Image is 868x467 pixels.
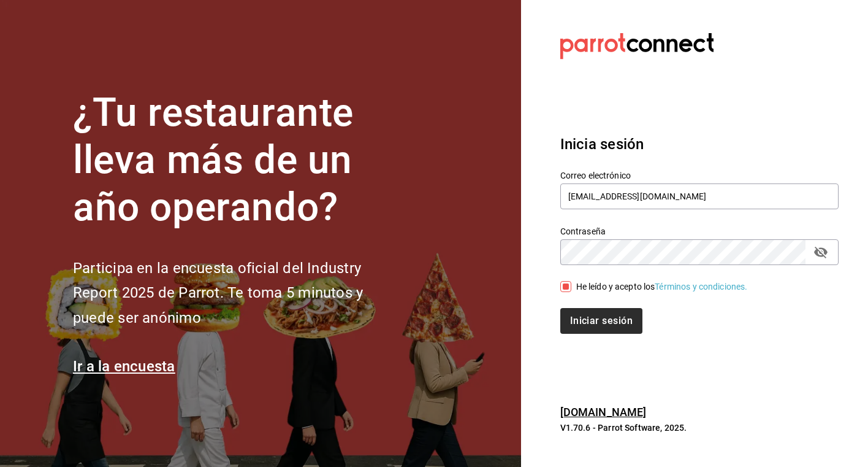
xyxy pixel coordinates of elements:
h2: Participa en la encuesta oficial del Industry Report 2025 de Parrot. Te toma 5 minutos y puede se... [73,256,404,331]
a: [DOMAIN_NAME] [560,406,647,419]
label: Contraseña [560,227,839,236]
h3: Inicia sesión [560,133,839,155]
a: Términos y condiciones. [655,282,747,291]
button: passwordField [810,242,831,263]
a: Ir a la encuesta [73,358,175,375]
label: Correo electrónico [560,171,839,180]
input: Ingresa tu correo electrónico [560,183,839,209]
p: V1.70.6 - Parrot Software, 2025. [560,422,839,434]
h1: ¿Tu restaurante lleva más de un año operando? [73,90,404,231]
button: Iniciar sesión [560,308,642,334]
div: He leído y acepto los [576,280,748,293]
